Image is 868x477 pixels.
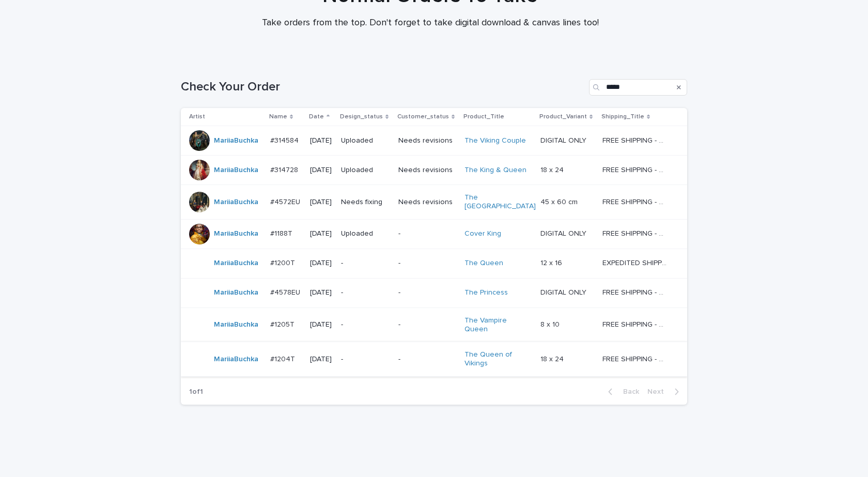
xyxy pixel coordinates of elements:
[602,134,669,145] p: FREE SHIPPING - preview in 1-2 business days, after your approval delivery will take 5-10 b.d.
[341,320,390,329] p: -
[270,196,302,207] p: #4572EU
[214,136,258,145] a: MariiaBuchka
[397,111,449,122] p: Customer_status
[341,259,390,268] p: -
[398,166,456,175] p: Needs revisions
[647,388,670,395] span: Next
[181,80,585,95] h1: Check Your Order
[602,196,669,207] p: FREE SHIPPING - preview in 1-2 business days, after your approval delivery will take 5-10 busines...
[214,320,258,329] a: MariiaBuchka
[602,286,669,297] p: FREE SHIPPING - preview in 1-2 business days, after your approval delivery will take 5-10 busines...
[540,318,562,329] p: 8 x 10
[214,355,258,364] a: MariiaBuchka
[341,288,390,297] p: -
[310,320,333,329] p: [DATE]
[270,134,301,145] p: #314584
[341,355,390,364] p: -
[540,257,564,268] p: 12 x 16
[464,288,508,297] a: The Princess
[341,136,390,145] p: Uploaded
[270,286,302,297] p: #4578EU
[464,316,529,334] a: The Vampire Queen
[643,387,687,396] button: Next
[214,288,258,297] a: MariiaBuchka
[602,164,669,175] p: FREE SHIPPING - preview in 1-2 business days, after your approval delivery will take 5-10 b.d.
[539,111,587,122] p: Product_Variant
[398,259,456,268] p: -
[600,387,643,396] button: Back
[463,111,504,122] p: Product_Title
[398,320,456,329] p: -
[398,355,456,364] p: -
[340,111,383,122] p: Design_status
[398,288,456,297] p: -
[464,136,526,145] a: The Viking Couple
[540,134,588,145] p: DIGITAL ONLY
[270,257,297,268] p: #1200T
[181,379,211,405] p: 1 of 1
[181,126,687,156] tr: MariiaBuchka #314584#314584 [DATE]UploadedNeeds revisionsThe Viking Couple DIGITAL ONLYDIGITAL ON...
[617,388,639,395] span: Back
[181,156,687,185] tr: MariiaBuchka #314728#314728 [DATE]UploadedNeeds revisionsThe King & Queen 18 x 2418 x 24 FREE SHI...
[602,257,669,268] p: EXPEDITED SHIPPING - preview in 1 business day; delivery up to 5 business days after your approval.
[398,198,456,207] p: Needs revisions
[181,307,687,342] tr: MariiaBuchka #1205T#1205T [DATE]--The Vampire Queen 8 x 108 x 10 FREE SHIPPING - preview in 1-2 b...
[270,164,300,175] p: #314728
[540,227,588,238] p: DIGITAL ONLY
[398,229,456,238] p: -
[214,166,258,175] a: MariiaBuchka
[269,111,287,122] p: Name
[270,318,297,329] p: #1205T
[310,198,333,207] p: [DATE]
[214,229,258,238] a: MariiaBuchka
[464,350,529,368] a: The Queen of Vikings
[309,111,324,122] p: Date
[310,166,333,175] p: [DATE]
[214,259,258,268] a: MariiaBuchka
[341,166,390,175] p: Uploaded
[464,193,536,211] a: The [GEOGRAPHIC_DATA]
[310,136,333,145] p: [DATE]
[601,111,644,122] p: Shipping_Title
[398,136,456,145] p: Needs revisions
[589,79,687,96] input: Search
[310,229,333,238] p: [DATE]
[181,342,687,377] tr: MariiaBuchka #1204T#1204T [DATE]--The Queen of Vikings 18 x 2418 x 24 FREE SHIPPING - preview in ...
[181,185,687,220] tr: MariiaBuchka #4572EU#4572EU [DATE]Needs fixingNeeds revisionsThe [GEOGRAPHIC_DATA] 45 x 60 cm45 x...
[181,278,687,307] tr: MariiaBuchka #4578EU#4578EU [DATE]--The Princess DIGITAL ONLYDIGITAL ONLY FREE SHIPPING - preview...
[540,164,566,175] p: 18 x 24
[602,353,669,364] p: FREE SHIPPING - preview in 1-2 business days, after your approval delivery will take 5-10 b.d.
[270,227,295,238] p: #1188T
[214,198,258,207] a: MariiaBuchka
[464,229,501,238] a: Cover King
[310,259,333,268] p: [DATE]
[540,353,566,364] p: 18 x 24
[224,18,637,29] p: Take orders from the top. Don't forget to take digital download & canvas lines too!
[310,288,333,297] p: [DATE]
[270,353,297,364] p: #1204T
[181,219,687,249] tr: MariiaBuchka #1188T#1188T [DATE]Uploaded-Cover King DIGITAL ONLYDIGITAL ONLY FREE SHIPPING - prev...
[310,355,333,364] p: [DATE]
[602,318,669,329] p: FREE SHIPPING - preview in 1-2 business days, after your approval delivery will take 5-10 b.d.
[464,259,503,268] a: The Queen
[464,166,526,175] a: The King & Queen
[341,229,390,238] p: Uploaded
[540,196,580,207] p: 45 x 60 cm
[189,111,205,122] p: Artist
[341,198,390,207] p: Needs fixing
[602,227,669,238] p: FREE SHIPPING - preview in 1-2 business days, after your approval delivery will take 5-10 b.d.
[181,249,687,278] tr: MariiaBuchka #1200T#1200T [DATE]--The Queen 12 x 1612 x 16 EXPEDITED SHIPPING - preview in 1 busi...
[540,286,588,297] p: DIGITAL ONLY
